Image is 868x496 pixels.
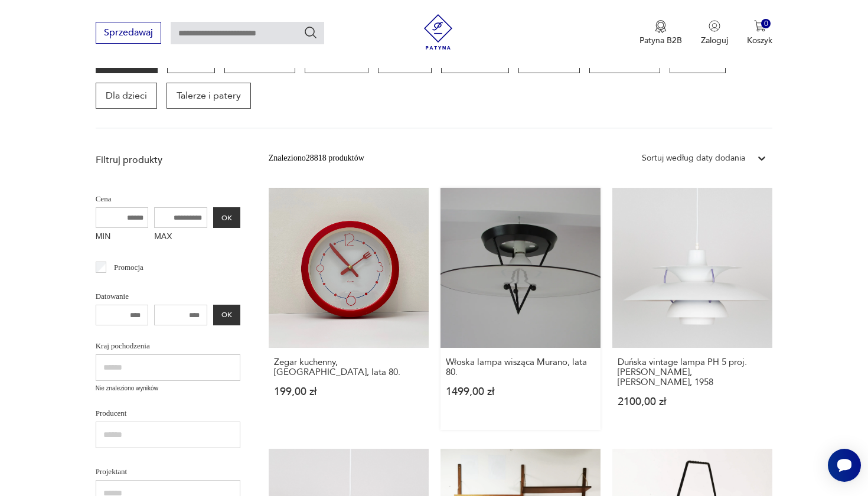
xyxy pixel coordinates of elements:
[304,25,318,40] button: Szukaj
[269,188,429,430] a: Zegar kuchenny, Niemcy, lata 80.Zegar kuchenny, [GEOGRAPHIC_DATA], lata 80.199,00 zł
[96,407,240,420] p: Producent
[96,384,240,393] p: Nie znaleziono wyników
[96,83,157,109] a: Dla dzieci
[612,188,772,430] a: Duńska vintage lampa PH 5 proj. Poul Henningsen, Louis Poulsen, 1958Duńska vintage lampa PH 5 pro...
[96,30,161,38] a: Sprzedawaj
[701,20,728,46] button: Zaloguj
[701,35,728,46] p: Zaloguj
[154,228,207,247] label: MAX
[754,20,766,32] img: Ikona koszyka
[269,152,364,165] div: Znaleziono 28818 produktów
[446,357,595,377] h3: Włoska lampa wisząca Murano, lata 80.
[642,152,745,165] div: Sortuj według daty dodania
[761,19,771,29] div: 0
[618,397,767,407] p: 2100,00 zł
[96,228,149,247] label: MIN
[96,22,161,44] button: Sprzedawaj
[213,207,240,228] button: OK
[213,305,240,325] button: OK
[96,290,240,303] p: Datowanie
[747,35,772,46] p: Koszyk
[446,387,595,397] p: 1499,00 zł
[639,20,682,46] button: Patyna B2B
[96,192,240,205] p: Cena
[747,20,772,46] button: 0Koszyk
[639,20,682,46] a: Ikona medaluPatyna B2B
[96,465,240,478] p: Projektant
[167,83,251,109] a: Talerze i patery
[618,357,767,387] h3: Duńska vintage lampa PH 5 proj. [PERSON_NAME], [PERSON_NAME], 1958
[274,357,423,377] h3: Zegar kuchenny, [GEOGRAPHIC_DATA], lata 80.
[655,20,667,33] img: Ikona medalu
[114,261,143,274] p: Promocja
[709,20,720,32] img: Ikonka użytkownika
[420,14,456,50] img: Patyna - sklep z meblami i dekoracjami vintage
[440,188,601,430] a: Włoska lampa wisząca Murano, lata 80.Włoska lampa wisząca Murano, lata 80.1499,00 zł
[274,387,423,397] p: 199,00 zł
[96,154,240,167] p: Filtruj produkty
[639,35,682,46] p: Patyna B2B
[828,449,861,482] iframe: Smartsupp widget button
[96,340,240,353] p: Kraj pochodzenia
